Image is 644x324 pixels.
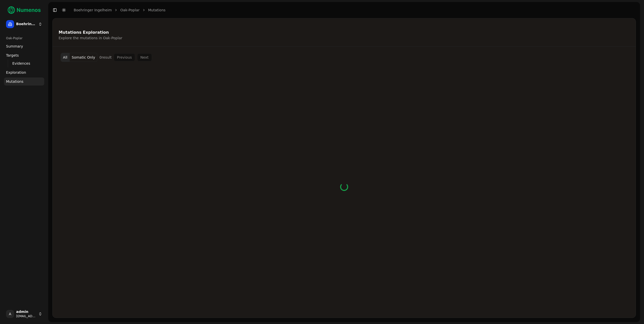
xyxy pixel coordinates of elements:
a: Mutations [148,8,166,13]
span: [EMAIL_ADDRESS] [16,314,36,318]
button: Somatic Only [70,53,97,62]
div: Oak-Poplar [4,34,44,42]
div: Explore the mutations in Oak-Poplar [59,35,628,40]
button: Boehringer Ingelheim [4,18,44,30]
button: Toggle Sidebar [51,7,58,14]
a: Mutations [4,77,44,86]
button: Toggle Dark Mode [60,7,67,14]
span: Boehringer Ingelheim [16,22,36,26]
nav: breadcrumb [74,8,166,13]
span: Summary [6,44,23,49]
span: admin [16,310,36,314]
span: Targets [6,53,19,58]
a: Evidences [10,60,38,67]
img: Numenos [4,4,44,16]
div: Mutations Exploration [59,30,628,34]
span: Evidences [12,61,30,66]
span: A [6,310,14,318]
a: Boehringer Ingelheim [74,8,112,13]
a: Summary [4,42,44,50]
button: All [61,53,70,62]
span: Exploration [6,70,26,75]
a: Targets [4,51,44,59]
a: Exploration [4,68,44,76]
span: Mutations [6,79,23,84]
button: Aadmin[EMAIL_ADDRESS] [4,308,44,320]
a: Oak-Poplar [120,8,139,13]
span: 0 result [99,55,112,59]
